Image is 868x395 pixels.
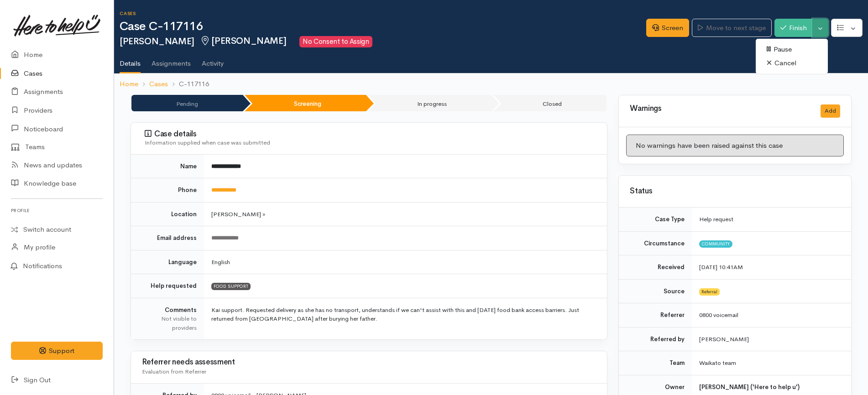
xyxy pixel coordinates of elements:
time: [DATE] 10:41AM [699,263,743,271]
h3: Case details [145,130,596,139]
td: Referred by [619,327,692,351]
h3: Referrer needs assessment [142,358,596,367]
a: Screen [646,19,689,37]
a: Details [120,47,141,74]
td: Help request [692,208,851,231]
li: C-117116 [168,79,209,89]
li: Screening [245,95,366,111]
div: Not visible to providers [142,314,197,332]
button: Add [821,104,840,118]
a: Cases [149,79,168,89]
td: Team [619,351,692,375]
td: Circumstance [619,231,692,255]
li: Closed [493,95,607,111]
h6: Profile [11,204,103,217]
div: No warnings have been raised against this case [626,135,844,157]
a: Cancel [756,56,828,70]
td: Language [131,250,204,274]
h2: [PERSON_NAME] [120,36,646,47]
td: Phone [131,178,204,203]
span: Waikato team [699,359,736,367]
a: Home [120,79,138,89]
a: Pause [756,42,828,57]
span: Community [699,240,732,248]
li: Pending [131,95,243,111]
td: Name [131,155,204,178]
a: Move to next stage [692,19,771,37]
a: Activity [202,47,224,73]
span: No Consent to Assign [299,36,372,47]
h1: Case C-117116 [120,20,646,33]
span: Evaluation from Referrer [142,368,206,375]
td: Email address [131,226,204,250]
td: Case Type [619,208,692,231]
h6: Cases [120,11,646,16]
td: Source [619,279,692,303]
div: Information supplied when case was submitted [145,138,596,147]
td: Received [619,255,692,280]
li: In progress [368,95,492,111]
h3: Status [630,187,840,196]
h3: Warnings [630,104,810,113]
span: FOOD SUPPORT [211,283,251,290]
nav: breadcrumb [114,73,868,95]
span: Referral [699,288,720,296]
td: Help requested [131,274,204,298]
td: Referrer [619,303,692,327]
td: English [204,250,607,274]
span: [PERSON_NAME] » [211,210,265,218]
td: [PERSON_NAME] [692,327,851,351]
td: 0800 voicemail [692,303,851,327]
a: Assignments [152,47,191,73]
td: Kai support. Requested delivery as she has no transport, understands if we can't assist with this... [204,298,607,339]
td: Location [131,202,204,226]
button: Support [11,342,103,360]
td: Comments [131,298,204,339]
button: Finish [774,19,813,37]
span: [PERSON_NAME] [200,35,286,47]
b: [PERSON_NAME] ('Here to help u') [699,383,800,391]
